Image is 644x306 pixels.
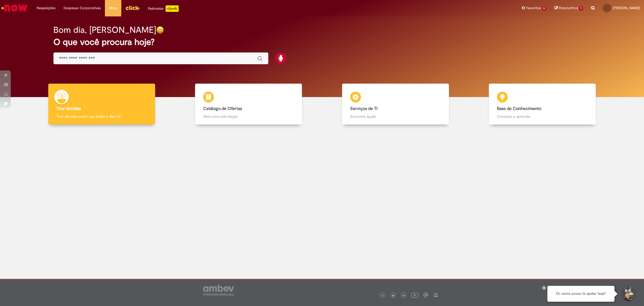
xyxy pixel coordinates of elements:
b: Tirar dúvidas [56,106,81,111]
span: More [109,5,117,11]
p: Abra uma solicitação [203,114,294,119]
a: Catálogo de Ofertas Abra uma solicitação [175,84,322,125]
img: click_logo_yellow_360x200.png [125,4,140,12]
span: 5 [542,6,547,11]
img: logo_footer_workplace.png [423,293,428,297]
span: 1 [579,6,583,11]
p: Consulte e aprenda [497,114,588,119]
h2: O que você procura hoje? [53,37,591,47]
span: [PERSON_NAME] [613,6,640,10]
span: Favoritos [526,5,541,11]
span: Despesas Corporativas [64,5,101,11]
b: Catálogo de Ofertas [203,106,242,111]
a: Tirar dúvidas Tirar dúvidas com Lupi Assist e Gen Ai [28,84,175,125]
div: Oi, como posso te ajudar hoje? [547,286,614,302]
img: logo_footer_ambev_rotulo_gray.png [203,285,234,296]
b: Base de Conhecimento [497,106,541,111]
a: Rascunhos [554,6,583,11]
img: happy-face.png [156,26,164,34]
img: logo_footer_linkedin.png [402,294,405,297]
span: Rascunhos [559,5,578,10]
p: Encontre ajuda [350,114,441,119]
a: Serviços de TI Encontre ajuda [322,84,469,125]
img: logo_footer_youtube.png [411,291,418,298]
a: Base de Conhecimento Consulte e aprenda [469,84,616,125]
p: +GenAi [166,5,179,12]
span: Requisições [37,5,56,11]
div: Padroniza [148,5,179,12]
h2: Bom dia, [PERSON_NAME] [53,25,156,35]
img: logo_footer_naosei.png [433,293,438,297]
img: logo_footer_facebook.png [381,294,384,297]
img: ServiceNow [1,3,28,13]
p: Tirar dúvidas com Lupi Assist e Gen Ai [56,114,147,119]
b: Serviços de TI [350,106,378,111]
button: Iniciar Conversa de Suporte [620,286,636,302]
img: logo_footer_twitter.png [392,294,394,297]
